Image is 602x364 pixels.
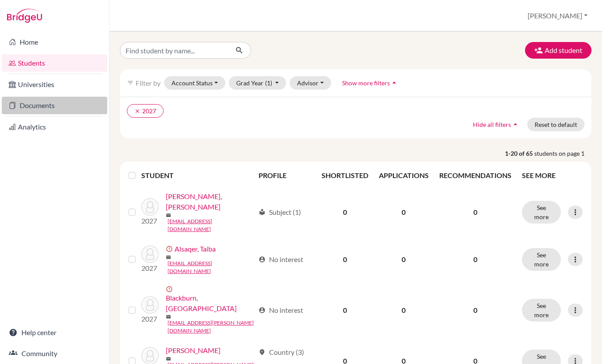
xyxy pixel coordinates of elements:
i: clear [134,108,140,114]
p: 2027 [141,314,159,324]
a: [PERSON_NAME], [PERSON_NAME] [166,191,255,212]
a: [EMAIL_ADDRESS][DOMAIN_NAME] [168,259,255,275]
img: Alsaqer, Taiba [141,245,159,263]
div: No interest [259,305,303,315]
i: filter_list [127,79,134,86]
span: Filter by [136,79,161,87]
span: mail [166,255,171,260]
td: 0 [316,280,374,340]
p: 0 [439,254,511,265]
button: See more [522,201,561,224]
span: mail [166,314,171,319]
td: 0 [374,280,434,340]
button: See more [522,299,561,322]
a: Students [2,54,107,72]
button: Hide all filtersarrow_drop_up [465,118,527,131]
th: APPLICATIONS [374,165,434,186]
img: Aizumi, Shizuku [141,198,159,216]
i: arrow_drop_up [511,120,520,129]
button: Reset to default [527,118,584,131]
div: Country (3) [259,347,304,357]
a: Alsaqer, Taiba [175,244,216,254]
button: Account Status [164,76,225,90]
th: SHORTLISTED [316,165,374,186]
p: 2027 [141,216,159,226]
th: SEE MORE [517,165,588,186]
button: See more [522,248,561,271]
th: STUDENT [141,165,253,186]
span: location_on [259,349,266,356]
td: 0 [316,186,374,238]
span: account_circle [259,307,266,314]
span: Show more filters [342,79,390,87]
td: 0 [316,238,374,280]
a: Blackburn, [GEOGRAPHIC_DATA] [166,293,255,314]
button: clear2027 [127,104,164,118]
img: Bridge-U [7,9,42,23]
a: Documents [2,97,107,114]
th: PROFILE [253,165,316,186]
span: account_circle [259,256,266,263]
a: Help center [2,324,107,341]
p: 2027 [141,263,159,273]
a: [EMAIL_ADDRESS][DOMAIN_NAME] [168,217,255,233]
button: Show more filtersarrow_drop_up [335,76,406,90]
a: [PERSON_NAME] [166,345,220,356]
strong: 1-20 of 65 [505,149,534,158]
th: RECOMMENDATIONS [434,165,517,186]
span: students on page 1 [534,149,591,158]
td: 0 [374,238,434,280]
span: error_outline [166,286,175,293]
div: No interest [259,254,303,265]
i: arrow_drop_up [390,78,399,87]
a: Analytics [2,118,107,136]
img: Blackburn, Nami [141,296,159,314]
span: Hide all filters [473,121,511,128]
span: mail [166,356,171,361]
a: [EMAIL_ADDRESS][PERSON_NAME][DOMAIN_NAME] [168,319,255,335]
a: Home [2,33,107,51]
a: Universities [2,76,107,93]
button: [PERSON_NAME] [524,7,591,24]
td: 0 [374,186,434,238]
button: Advisor [290,76,331,90]
button: Add student [525,42,591,59]
input: Find student by name... [120,42,228,59]
p: 0 [439,305,511,315]
span: (1) [265,79,272,87]
span: local_library [259,209,266,216]
a: Community [2,345,107,362]
div: Subject (1) [259,207,301,217]
span: error_outline [166,245,175,252]
p: 0 [439,207,511,217]
span: mail [166,213,171,218]
button: Grad Year(1) [229,76,287,90]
